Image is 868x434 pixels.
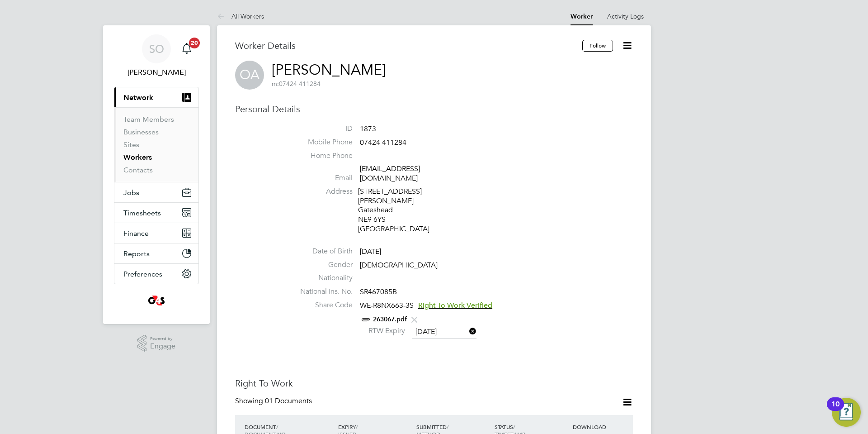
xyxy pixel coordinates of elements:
[123,153,152,162] a: Workers
[276,423,278,430] span: /
[103,25,210,324] nav: Main navigation
[189,38,200,48] span: 20
[123,270,162,278] span: Preferences
[360,261,438,270] span: [DEMOGRAPHIC_DATA]
[447,423,448,430] span: /
[150,343,175,350] span: Engage
[289,173,353,183] label: Email
[289,151,353,161] label: Home Phone
[114,264,198,284] button: Preferences
[235,103,633,115] h3: Personal Details
[265,396,312,405] span: 01 Documents
[412,325,476,339] input: Select one
[114,182,198,202] button: Jobs
[235,377,633,389] h3: Right To Work
[114,67,199,78] span: Samantha Orchard
[360,326,405,336] label: RTW Expiry
[373,315,407,323] a: 263067.pdf
[513,423,515,430] span: /
[150,335,175,343] span: Powered by
[123,115,174,124] a: Team Members
[356,423,358,430] span: /
[235,61,264,90] span: OA
[360,287,397,296] span: SR467085B
[358,187,444,234] div: [STREET_ADDRESS][PERSON_NAME] Gateshead NE9 6YS [GEOGRAPHIC_DATA]
[607,12,644,20] a: Activity Logs
[235,396,314,406] div: Showing
[123,128,159,136] a: Businesses
[272,80,279,88] span: m:
[137,335,176,352] a: Powered byEngage
[418,301,492,310] span: Right To Work Verified
[289,287,353,296] label: National Ins. No.
[360,164,420,183] a: [EMAIL_ADDRESS][DOMAIN_NAME]
[114,243,198,263] button: Reports
[114,293,199,308] a: Go to home page
[360,124,376,134] span: 1873
[114,34,199,78] a: SO[PERSON_NAME]
[114,203,198,223] button: Timesheets
[149,43,164,55] span: SO
[289,138,353,147] label: Mobile Phone
[123,229,149,238] span: Finance
[114,223,198,243] button: Finance
[123,249,150,258] span: Reports
[289,300,353,310] label: Share Code
[289,273,353,283] label: Nationality
[289,260,353,270] label: Gender
[571,13,593,20] a: Worker
[123,93,153,102] span: Network
[114,87,198,107] button: Network
[360,247,381,256] span: [DATE]
[217,12,264,20] a: All Workers
[831,404,840,416] div: 10
[123,188,139,197] span: Jobs
[289,187,353,196] label: Address
[360,138,406,147] span: 07424 411284
[178,34,196,63] a: 20
[360,301,414,310] span: WE-R8NX663-3S
[146,293,167,308] img: g4s4-logo-retina.png
[582,40,613,52] button: Follow
[272,80,321,88] span: 07424 411284
[289,124,353,134] label: ID
[272,61,386,79] a: [PERSON_NAME]
[123,209,161,217] span: Timesheets
[289,247,353,256] label: Date of Birth
[832,398,861,427] button: Open Resource Center, 10 new notifications
[123,140,139,149] a: Sites
[114,107,198,182] div: Network
[123,166,153,174] a: Contacts
[235,40,582,52] h3: Worker Details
